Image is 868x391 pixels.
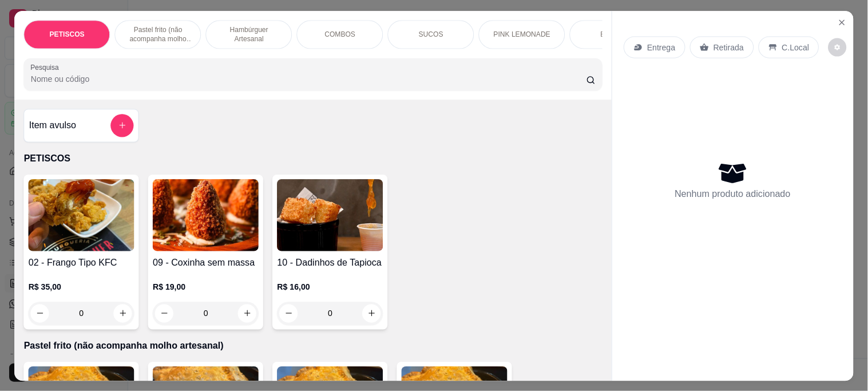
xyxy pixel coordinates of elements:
[278,255,383,269] h4: 10 - Dadinhos de Tapioca
[29,179,134,251] img: product-image
[833,13,851,31] button: Close
[363,304,381,322] button: increase-product-quantity
[153,255,259,269] h4: 09 - Coxinha sem massa
[24,151,603,165] p: PETISCOS
[24,338,603,352] p: Pastel frito (não acompanha molho artesanal)
[153,179,259,251] img: product-image
[50,30,85,39] p: PETISCOS
[29,281,134,292] p: R$ 35,00
[494,30,550,39] p: PINK LEMONADE
[125,25,192,44] p: Pastel frito (não acompanha molho artesanal)
[238,304,256,322] button: increase-product-quantity
[111,114,134,137] button: add-separate-item
[153,281,259,292] p: R$ 19,00
[324,30,355,39] p: COMBOS
[647,41,675,53] p: Entrega
[675,187,790,200] p: Nenhum produto adicionado
[829,38,847,56] button: decrease-product-quantity
[29,119,76,132] h4: Item avulso
[31,62,63,72] label: Pesquisa
[601,30,626,39] p: Bebidas
[280,304,298,322] button: decrease-product-quantity
[216,25,283,44] p: Hambúrguer Artesanal
[155,304,173,322] button: decrease-product-quantity
[29,255,134,269] h4: 02 - Frango Tipo KFC
[782,41,810,53] p: C.Local
[714,41,744,53] p: Retirada
[31,73,586,84] input: Pesquisa
[278,281,383,292] p: R$ 16,00
[278,179,383,251] img: product-image
[419,30,443,39] p: SUCOS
